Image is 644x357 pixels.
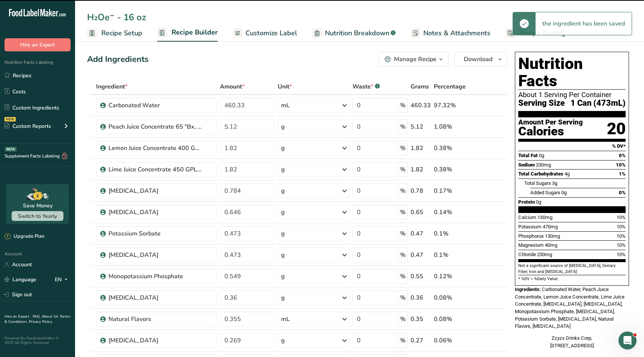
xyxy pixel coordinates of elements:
[411,186,431,195] div: 0.78
[281,101,290,110] div: mL
[423,28,491,38] span: Notes & Attachments
[5,336,71,345] div: Powered By FoodLabelMaker © 2025 All Rights Reserved
[411,208,431,217] div: 0.65
[434,293,472,302] div: 0.08%
[515,334,629,349] div: Zzyzx Drinks Corp, [STREET_ADDRESS]
[5,273,36,286] a: Language
[518,91,626,99] div: About 1 Serving Per Container
[108,293,202,302] div: [MEDICAL_DATA]
[434,82,466,91] span: Percentage
[5,38,71,51] button: Hire an Expert
[518,119,583,126] div: Amount Per Serving
[518,55,626,90] h1: Nutrition Facts
[108,336,202,345] div: [MEDICAL_DATA]
[281,165,285,174] div: g
[434,315,472,324] div: 0.08%
[434,208,472,217] div: 0.14%
[12,211,63,221] button: Switch to Yearly
[33,314,42,319] a: FAQ .
[411,229,431,238] div: 0.47
[518,171,563,177] span: Total Carbohydrates
[278,82,292,91] span: Unit
[617,224,626,229] span: 10%
[518,252,536,257] span: Chloride
[5,233,44,240] div: Upgrade Plan
[281,186,285,195] div: g
[545,233,560,239] span: 130mg
[515,286,541,292] span: Ingredients:
[281,144,285,153] div: g
[378,52,448,67] button: Manage Recipe
[518,162,535,168] span: Sodium
[96,82,128,91] span: Ingredient
[245,28,297,38] span: Customize Label
[545,242,557,248] span: 40mg
[434,144,472,153] div: 0.38%
[617,252,626,257] span: 10%
[434,122,472,131] div: 1.08%
[411,101,431,110] div: 460.33
[434,229,472,238] div: 0.1%
[434,272,472,281] div: 0.12%
[411,144,431,153] div: 1.82
[312,25,396,42] a: Nutrition Breakdown
[454,52,507,67] button: Download
[233,25,297,42] a: Customize Label
[537,252,552,257] span: 230mg
[108,144,202,153] div: Lemon Juice Concentrate 400 GPL, 52.5 °Bx
[108,250,202,259] div: [MEDICAL_DATA]
[108,165,202,174] div: Lime Juice Concentrate 450 GPL, 4.2% Sugar
[281,229,285,238] div: g
[220,82,245,91] span: Amount
[570,99,626,108] span: 1 Can (473mL)
[518,142,626,151] section: % DV*
[108,122,202,131] div: Peach Juice Concentrate 65 °Bx, 3.0% Acid
[108,315,202,324] div: Natural Flavors
[434,101,472,110] div: 97.32%
[537,214,552,220] span: 130mg
[434,336,472,345] div: 0.06%
[617,214,626,220] span: 10%
[561,190,567,195] span: 0g
[411,82,429,91] span: Grams
[411,272,431,281] div: 0.55
[616,162,626,168] span: 10%
[23,202,53,210] div: Save Money
[543,224,558,229] span: 470mg
[5,147,17,151] div: BETA
[55,275,71,284] div: EN
[5,122,51,130] div: Custom Reports
[281,208,285,217] div: g
[172,27,218,37] span: Recipe Builder
[464,55,492,64] span: Download
[281,336,285,345] div: g
[619,153,626,158] span: 0%
[87,53,149,66] div: Add Ingredients
[536,162,551,168] span: 230mg
[518,126,583,137] div: Calories
[281,122,285,131] div: g
[617,242,626,248] span: 10%
[539,153,544,158] span: 0g
[352,82,380,91] div: Waste
[619,171,626,177] span: 1%
[518,224,542,229] span: Potassium
[101,28,142,38] span: Recipe Setup
[411,336,431,345] div: 0.27
[434,165,472,174] div: 0.38%
[281,272,285,281] div: g
[281,293,285,302] div: g
[518,263,626,275] section: Not a significant source of [MEDICAL_DATA], Dietary Fiber, Iron and [MEDICAL_DATA]
[552,180,557,186] span: 3g
[515,286,624,329] span: Carbonated Water, Peach Juice Concentrate, Lemon Juice Concentrate, Lime Juice Concentrate, [MEDI...
[518,153,538,158] span: Total Fat
[536,199,541,205] span: 0g
[394,55,436,64] div: Manage Recipe
[518,99,565,108] span: Serving Size
[411,25,491,42] a: Notes & Attachments
[87,25,142,42] a: Recipe Setup
[325,28,389,38] span: Nutrition Breakdown
[108,186,202,195] div: [MEDICAL_DATA]
[411,293,431,302] div: 0.36
[108,229,202,238] div: Potassium Sorbate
